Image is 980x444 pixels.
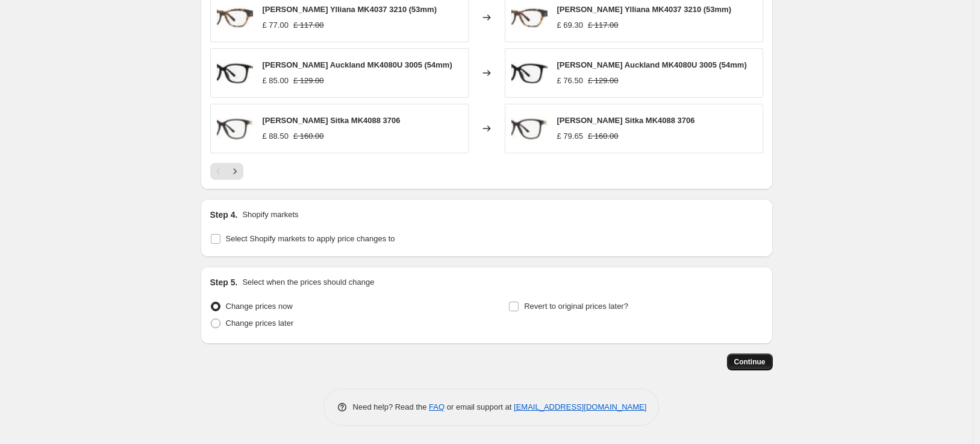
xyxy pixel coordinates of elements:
[353,402,429,411] span: Need help? Read the
[210,276,238,288] h2: Step 5.
[557,5,731,14] span: [PERSON_NAME] Ylliana MK4037 3210 (53mm)
[217,55,253,91] img: michael-kors-auckland-mk4080u-3005-hd-1_00a4ca22-6b53-41be-8859-5dd8be607cca_80x.jpg
[511,55,548,91] img: michael-kors-auckland-mk4080u-3005-hd-1_00a4ca22-6b53-41be-8859-5dd8be607cca_80x.jpg
[734,357,766,367] span: Continue
[263,132,289,141] span: £ 88.50
[263,116,401,125] span: [PERSON_NAME] Sitka MK4088 3706
[557,21,583,30] span: £ 69.30
[588,132,619,141] span: £ 160.00
[263,60,452,69] span: [PERSON_NAME] Auckland MK4080U 3005 (54mm)
[293,132,324,141] span: £ 160.00
[293,76,324,85] span: £ 129.00
[210,209,238,221] h2: Step 4.
[557,60,747,69] span: [PERSON_NAME] Auckland MK4080U 3005 (54mm)
[511,110,548,147] img: michael-kors-sitka-mk4088-3706-hd-1_80x.jpg
[588,76,619,85] span: £ 129.00
[210,163,243,180] nav: Pagination
[514,402,646,411] a: [EMAIL_ADDRESS][DOMAIN_NAME]
[445,402,514,411] span: or email support at
[263,21,289,30] span: £ 77.00
[557,76,583,85] span: £ 76.50
[263,5,437,14] span: [PERSON_NAME] Ylliana MK4037 3210 (53mm)
[242,209,298,221] p: Shopify markets
[226,163,243,180] button: Next
[242,276,374,288] p: Select when the prices should change
[727,354,773,370] button: Continue
[429,402,445,411] a: FAQ
[293,21,324,30] span: £ 117.00
[226,319,294,328] span: Change prices later
[263,76,289,85] span: £ 85.00
[226,302,293,311] span: Change prices now
[557,132,583,141] span: £ 79.65
[217,110,253,147] img: michael-kors-sitka-mk4088-3706-hd-1_80x.jpg
[588,21,619,30] span: £ 117.00
[524,302,628,311] span: Revert to original prices later?
[557,116,695,125] span: [PERSON_NAME] Sitka MK4088 3706
[226,234,395,243] span: Select Shopify markets to apply price changes to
